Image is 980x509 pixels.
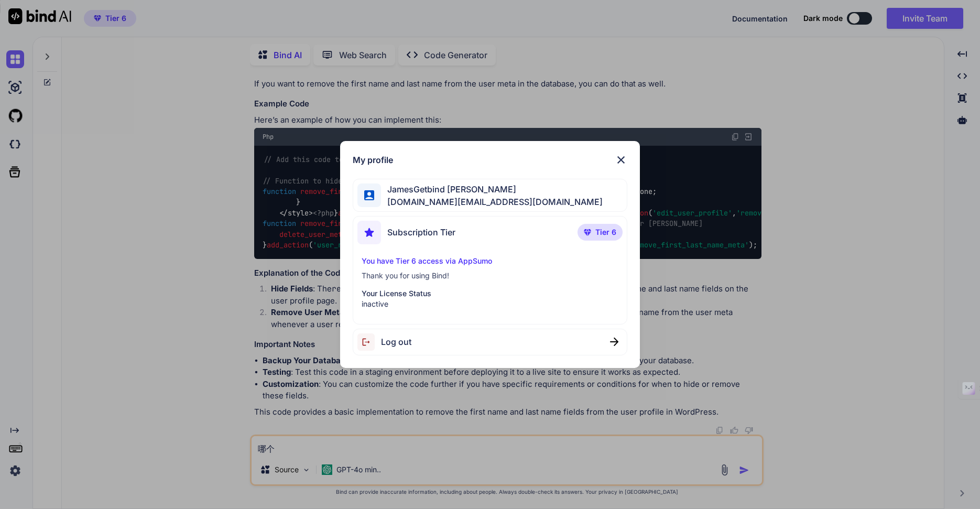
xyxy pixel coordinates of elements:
[357,333,381,351] img: logout
[353,154,393,166] h1: My profile
[362,299,618,309] p: inactive
[381,335,411,348] span: Log out
[595,227,616,237] span: Tier 6
[364,190,374,200] img: profile
[615,154,627,166] img: close
[381,196,603,208] span: [DOMAIN_NAME][EMAIL_ADDRESS][DOMAIN_NAME]
[362,288,618,299] p: Your License Status
[362,270,618,281] p: Thank you for using Bind!
[610,338,618,346] img: close
[381,183,603,196] span: JamesGetbind [PERSON_NAME]
[584,229,591,235] img: premium
[362,256,618,266] p: You have Tier 6 access via AppSumo
[357,221,381,244] img: subscription
[387,226,455,239] span: Subscription Tier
